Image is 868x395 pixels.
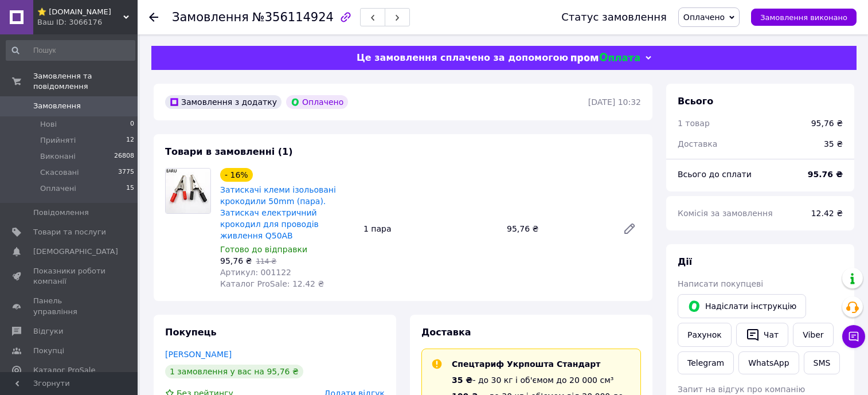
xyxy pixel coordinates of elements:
span: Покупець [165,327,217,338]
span: Готово до відправки [220,245,307,254]
span: Замовлення [172,10,249,24]
span: 12.42 ₴ [811,209,843,218]
div: Ваш ID: 3066176 [37,17,138,28]
span: Оплачені [40,183,76,194]
span: Доставка [678,139,717,148]
span: Замовлення виконано [760,13,847,22]
div: 35 ₴ [817,131,850,157]
button: Надіслати інструкцію [678,294,806,318]
span: Відгуки [33,326,63,337]
span: Каталог ProSale: 12.42 ₴ [220,279,324,288]
a: Затискачі клеми ізольовані крокодили 50mm (пара). Затискач електричний крокодил для проводів живл... [220,185,336,240]
span: Доставка [421,327,471,338]
span: 15 [126,183,134,194]
b: 95.76 ₴ [808,170,843,179]
img: Затискачі клеми ізольовані крокодили 50mm (пара). Затискач електричний крокодил для проводів живл... [166,169,210,213]
button: SMS [804,351,840,374]
span: Оплачено [683,13,725,22]
span: Скасовані [40,167,79,178]
span: Панель управління [33,296,106,316]
div: - 16% [220,168,253,182]
span: ⭐️ Mega-ShopUA.com.ua [37,7,123,17]
span: Написати покупцеві [678,279,763,288]
span: Прийняті [40,135,76,146]
div: 1 замовлення у вас на 95,76 ₴ [165,365,303,378]
span: Замовлення та повідомлення [33,71,138,92]
span: 35 ₴ [452,376,472,385]
button: Замовлення виконано [751,9,857,26]
span: Комісія за замовлення [678,209,773,218]
span: 3775 [118,167,134,178]
span: №356114924 [252,10,334,24]
div: Статус замовлення [561,11,667,23]
span: 12 [126,135,134,146]
span: Артикул: 001122 [220,268,291,277]
span: Замовлення [33,101,81,111]
span: 114 ₴ [256,257,276,265]
span: Повідомлення [33,208,89,218]
img: evopay logo [571,53,640,64]
button: Рахунок [678,323,732,347]
span: Всього [678,96,713,107]
span: Запит на відгук про компанію [678,385,805,394]
a: Viber [793,323,833,347]
span: Це замовлення сплачено за допомогою [357,52,568,63]
span: 95,76 ₴ [220,256,252,265]
div: Оплачено [286,95,348,109]
span: 0 [130,119,134,130]
div: Замовлення з додатку [165,95,281,109]
span: Дії [678,256,692,267]
div: 1 пара [359,221,502,237]
span: Всього до сплати [678,170,752,179]
div: 95,76 ₴ [811,118,843,129]
a: Редагувати [618,217,641,240]
span: Показники роботи компанії [33,266,106,287]
span: Виконані [40,151,76,162]
a: WhatsApp [738,351,799,374]
div: - до 30 кг і об'ємом до 20 000 см³ [452,374,631,386]
span: Товари в замовленні (1) [165,146,293,157]
a: Telegram [678,351,734,374]
span: Каталог ProSale [33,365,95,376]
span: Спецтариф Укрпошта Стандарт [452,359,600,369]
span: 1 товар [678,119,710,128]
span: Товари та послуги [33,227,106,237]
button: Чат [736,323,788,347]
span: Нові [40,119,57,130]
span: [DEMOGRAPHIC_DATA] [33,247,118,257]
span: Покупці [33,346,64,356]
time: [DATE] 10:32 [588,97,641,107]
div: Повернутися назад [149,11,158,23]
input: Пошук [6,40,135,61]
a: [PERSON_NAME] [165,350,232,359]
div: 95,76 ₴ [502,221,613,237]
button: Чат з покупцем [842,325,865,348]
span: 26808 [114,151,134,162]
